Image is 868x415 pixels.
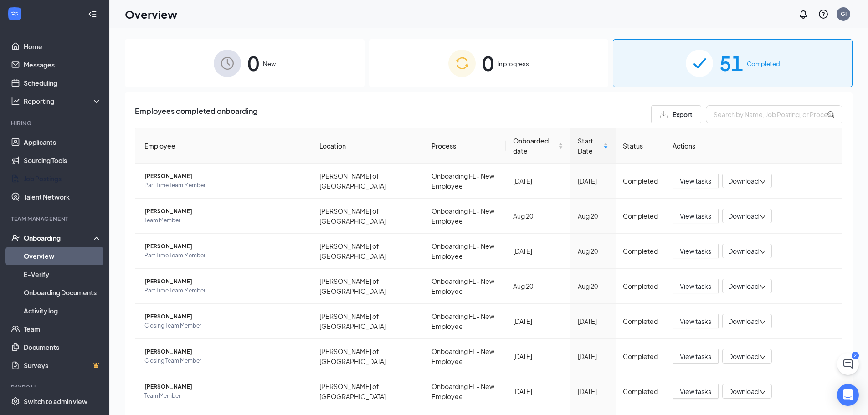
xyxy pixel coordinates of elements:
svg: ChatActive [842,359,853,369]
a: Applicants [24,133,102,151]
span: [PERSON_NAME] [144,207,305,216]
span: Download [728,317,759,326]
span: [PERSON_NAME] [144,312,305,321]
button: View tasks [673,314,719,328]
span: New [263,59,276,68]
a: Team [24,320,102,338]
svg: Analysis [11,97,20,106]
div: [DATE] [578,316,608,326]
td: Onboarding FL - New Employee [424,199,505,234]
span: [PERSON_NAME] [144,172,305,181]
a: Activity log [24,302,102,320]
span: Part Time Team Member [144,251,305,260]
span: down [760,284,766,290]
a: Onboarding Documents [24,283,102,302]
span: View tasks [680,351,711,361]
a: Documents [24,338,102,356]
td: Onboarding FL - New Employee [424,234,505,269]
span: down [760,389,766,395]
td: [PERSON_NAME] of [GEOGRAPHIC_DATA] [312,374,425,409]
input: Search by Name, Job Posting, or Process [706,105,842,123]
div: [DATE] [513,316,564,326]
span: Onboarded date [513,136,557,156]
span: 0 [247,47,259,79]
div: Aug 20 [513,281,564,291]
span: [PERSON_NAME] [144,347,305,356]
td: [PERSON_NAME] of [GEOGRAPHIC_DATA] [312,269,425,304]
span: down [760,354,766,360]
th: Actions [665,128,842,164]
div: Completed [623,351,658,361]
div: Aug 20 [578,211,608,221]
span: Download [728,282,759,291]
span: View tasks [680,386,711,396]
div: Completed [623,211,658,221]
div: Completed [623,176,658,186]
span: Download [728,211,759,221]
button: View tasks [673,279,719,293]
div: Payroll [11,384,100,391]
div: Open Intercom Messenger [837,384,859,406]
a: SurveysCrown [24,356,102,374]
h1: Overview [125,6,177,22]
td: [PERSON_NAME] of [GEOGRAPHIC_DATA] [312,234,425,269]
td: [PERSON_NAME] of [GEOGRAPHIC_DATA] [312,339,425,374]
th: Status [616,128,665,164]
td: Onboarding FL - New Employee [424,164,505,199]
span: In progress [498,59,529,68]
div: Switch to admin view [24,397,87,406]
span: View tasks [680,316,711,326]
span: View tasks [680,281,711,291]
button: View tasks [673,244,719,258]
div: [DATE] [578,176,608,186]
div: GI [841,10,847,18]
span: View tasks [680,176,711,186]
span: Closing Team Member [144,321,305,330]
svg: WorkstreamLogo [10,9,19,18]
a: Overview [24,247,102,265]
div: Aug 20 [578,246,608,256]
svg: Settings [11,397,20,406]
span: [PERSON_NAME] [144,242,305,251]
span: 51 [719,47,743,79]
svg: QuestionInfo [818,9,829,20]
span: down [760,179,766,185]
button: View tasks [673,384,719,399]
th: Onboarded date [506,128,571,164]
span: Export [673,111,693,118]
a: Home [24,37,102,56]
span: Download [728,246,759,256]
div: Completed [623,281,658,291]
th: Employee [135,128,312,164]
div: Team Management [11,215,100,223]
div: [DATE] [578,386,608,396]
span: down [760,214,766,220]
td: Onboarding FL - New Employee [424,304,505,339]
button: View tasks [673,174,719,188]
span: down [760,319,766,325]
span: Start Date [578,136,601,156]
span: Team Member [144,391,305,400]
span: [PERSON_NAME] [144,382,305,391]
svg: Collapse [88,10,97,19]
td: [PERSON_NAME] of [GEOGRAPHIC_DATA] [312,199,425,234]
td: Onboarding FL - New Employee [424,339,505,374]
div: Reporting [24,97,102,106]
span: Download [728,387,759,396]
span: Download [728,176,759,186]
a: E-Verify [24,265,102,283]
div: [DATE] [513,176,564,186]
span: down [760,249,766,255]
span: Part Time Team Member [144,181,305,190]
span: Employees completed onboarding [135,105,257,123]
div: Hiring [11,119,100,127]
span: Part Time Team Member [144,286,305,295]
div: Aug 20 [578,281,608,291]
th: Process [424,128,505,164]
span: View tasks [680,211,711,221]
div: Completed [623,246,658,256]
span: Closing Team Member [144,356,305,365]
a: Talent Network [24,188,102,206]
td: [PERSON_NAME] of [GEOGRAPHIC_DATA] [312,164,425,199]
a: Scheduling [24,74,102,92]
